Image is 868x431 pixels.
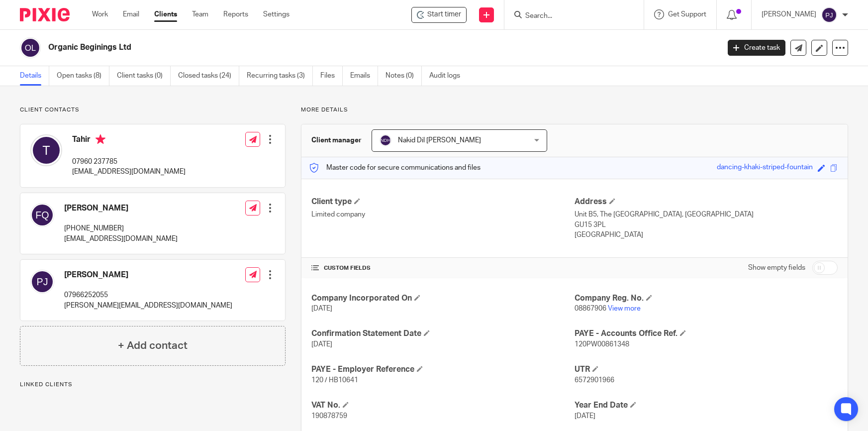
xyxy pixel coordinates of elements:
a: Recurring tasks (3) [247,66,313,86]
h4: [PERSON_NAME] [64,270,232,280]
h4: CUSTOM FIELDS [311,264,575,272]
h4: Address [575,197,838,207]
h4: Company Incorporated On [311,293,575,304]
h4: UTR [575,364,838,375]
span: [DATE] [311,305,332,312]
p: [PERSON_NAME] [762,9,816,19]
p: More details [301,106,848,114]
a: Open tasks (8) [57,66,109,86]
a: Team [192,9,208,19]
span: 190878759 [311,413,347,420]
span: [DATE] [575,413,595,420]
img: svg%3E [30,134,62,166]
p: GU15 3PL [575,220,838,230]
a: Clients [154,9,177,19]
h4: Tahir [72,134,186,147]
h4: Year End Date [575,400,838,411]
span: Nakid Dil [PERSON_NAME] [398,137,481,144]
a: Closed tasks (24) [178,66,239,86]
a: Details [20,66,49,86]
h2: Organic Beginings Ltd [48,42,580,53]
a: Notes (0) [386,66,422,86]
span: 120PW00861348 [575,341,629,348]
span: 120 / HB10641 [311,377,358,384]
p: Master code for secure communications and files [309,163,481,173]
h4: + Add contact [118,338,188,353]
a: Work [92,9,108,19]
img: svg%3E [380,134,391,146]
span: Start timer [427,9,461,20]
h4: [PERSON_NAME] [64,203,178,214]
h4: Confirmation Statement Date [311,328,575,339]
p: 07960 237785 [72,157,186,167]
a: Emails [350,66,378,86]
p: [EMAIL_ADDRESS][DOMAIN_NAME] [64,234,178,244]
span: 08867906 [575,305,606,312]
img: svg%3E [821,7,837,23]
a: View more [608,305,641,312]
h4: PAYE - Employer Reference [311,364,575,375]
h4: Client type [311,197,575,207]
p: Unit B5, The [GEOGRAPHIC_DATA], [GEOGRAPHIC_DATA] [575,210,838,219]
a: Create task [728,40,785,56]
a: Audit logs [429,66,468,86]
p: [PHONE_NUMBER] [64,223,178,233]
h4: PAYE - Accounts Office Ref. [575,328,838,339]
div: dancing-khaki-striped-fountain [717,162,813,174]
a: Email [123,9,139,19]
span: Get Support [668,11,706,18]
a: Files [320,66,343,86]
p: Limited company [311,210,575,219]
img: svg%3E [30,203,54,227]
span: [DATE] [311,341,332,348]
img: svg%3E [30,270,54,294]
h3: Client manager [311,135,362,145]
h4: VAT No. [311,400,575,411]
img: Pixie [20,8,70,21]
p: [GEOGRAPHIC_DATA] [575,230,838,240]
a: Client tasks (0) [117,66,171,86]
input: Search [524,12,614,21]
p: Linked clients [20,381,286,389]
h4: Company Reg. No. [575,293,838,304]
label: Show empty fields [748,263,805,273]
a: Reports [223,9,248,19]
i: Primary [96,134,105,144]
a: Settings [263,9,289,19]
div: Organic Beginings Ltd [411,7,467,23]
p: Client contacts [20,106,286,114]
img: svg%3E [20,37,41,58]
span: 6572901966 [575,377,614,384]
p: [PERSON_NAME][EMAIL_ADDRESS][DOMAIN_NAME] [64,301,232,311]
p: 07966252055 [64,290,232,300]
p: [EMAIL_ADDRESS][DOMAIN_NAME] [72,167,186,177]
